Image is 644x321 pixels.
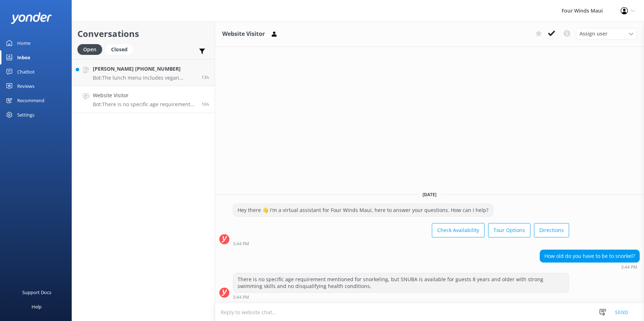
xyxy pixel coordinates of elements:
[540,250,639,262] div: How old do you have to be to snorkel?
[17,50,30,65] div: Inbox
[233,241,569,246] div: Sep 25 2025 03:44pm (UTC -10:00) Pacific/Honolulu
[77,27,209,41] h2: Conversations
[222,29,265,39] h3: Website Visitor
[233,295,249,299] strong: 3:44 PM
[72,86,215,113] a: Website VisitorBot:There is no specific age requirement mentioned for snorkeling, but SNUBA is av...
[17,108,34,122] div: Settings
[17,93,44,108] div: Recommend
[534,223,569,237] button: Directions
[72,59,215,86] a: [PERSON_NAME] [PHONE_NUMBER]Bot:The lunch menu includes vegan Beyond Burger taco meat, Mexican qu...
[93,91,196,99] h4: Website Visitor
[488,223,530,237] button: Tour Options
[576,28,637,39] div: Assign User
[93,101,196,108] p: Bot: There is no specific age requirement mentioned for snorkeling, but SNUBA is available for gu...
[201,101,209,107] span: Sep 25 2025 03:44pm (UTC -10:00) Pacific/Honolulu
[418,192,441,198] span: [DATE]
[621,265,637,269] strong: 3:44 PM
[432,223,485,237] button: Check Availability
[540,264,640,269] div: Sep 25 2025 03:44pm (UTC -10:00) Pacific/Honolulu
[201,74,209,80] span: Sep 25 2025 06:50pm (UTC -10:00) Pacific/Honolulu
[93,65,196,73] h4: [PERSON_NAME] [PHONE_NUMBER]
[77,44,102,55] div: Open
[579,30,607,38] span: Assign user
[106,45,137,53] a: Closed
[93,75,196,81] p: Bot: The lunch menu includes vegan Beyond Burger taco meat, Mexican quinoa salad, and tropical pa...
[17,36,30,50] div: Home
[17,79,34,93] div: Reviews
[233,273,569,292] div: There is no specific age requirement mentioned for snorkeling, but SNUBA is available for guests ...
[233,294,569,299] div: Sep 25 2025 03:44pm (UTC -10:00) Pacific/Honolulu
[22,285,51,299] div: Support Docs
[11,12,52,24] img: yonder-white-logo.png
[233,204,493,216] div: Hey there 👋 I'm a virtual assistant for Four Winds Maui, here to answer your questions. How can I...
[17,65,35,79] div: Chatbot
[233,242,249,246] strong: 3:44 PM
[77,45,106,53] a: Open
[106,44,133,55] div: Closed
[32,299,42,314] div: Help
